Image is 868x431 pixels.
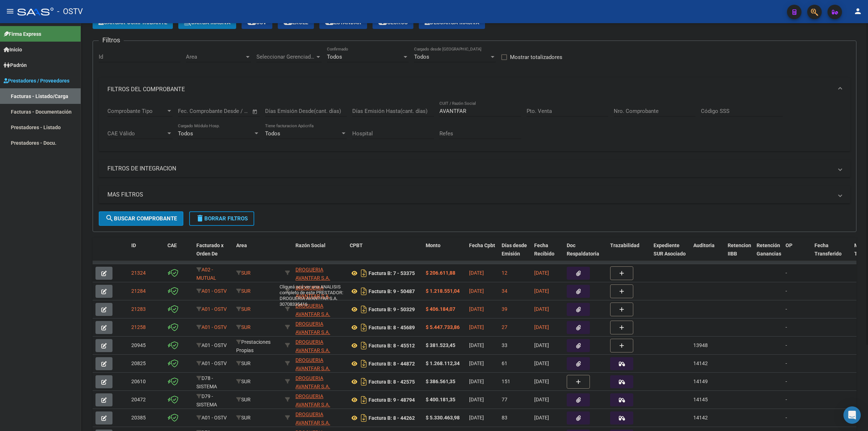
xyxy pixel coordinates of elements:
i: Descargar documento [359,340,369,351]
span: DROGUERIA AVANTFAR S.A. [295,267,330,281]
span: SUR [236,324,251,330]
span: Razón Social [295,242,325,248]
mat-panel-title: FILTROS DE INTEGRACION [107,165,833,173]
span: Doc Respaldatoria [567,242,599,257]
span: [DATE] [469,397,484,402]
span: Expediente SUR Asociado [654,242,686,257]
div: 30708335416 [295,356,344,371]
i: Descargar documento [359,394,369,406]
span: CAE [167,242,177,248]
span: Fecha Recibido [534,242,554,257]
span: 21324 [131,270,146,276]
datatable-header-cell: Fecha Cpbt [466,238,499,270]
span: DROGUERIA AVANTFAR S.A. [295,285,330,299]
mat-expansion-panel-header: FILTROS DEL COMPROBANTE [99,78,850,101]
span: CSV [247,19,267,26]
datatable-header-cell: Auditoria [690,238,725,270]
span: Borrar Filtros [196,215,248,222]
strong: $ 400.181,35 [426,397,455,402]
span: A01 - OSTV [201,360,227,366]
span: A01 - OSTV [201,342,227,348]
span: D78 - SISTEMA PRIVADO DE SALUD S.A (MUTUAL) [196,375,225,414]
span: A01 - OSTV [201,288,227,294]
span: [DATE] [534,288,549,294]
span: Inicio [4,46,22,54]
strong: Factura B: 7 - 53375 [369,270,415,276]
mat-expansion-panel-header: FILTROS DE INTEGRACION [99,160,850,177]
span: A01 - OSTV [201,306,227,312]
strong: Factura B: 8 - 45689 [369,325,415,330]
datatable-header-cell: CPBT [347,238,423,270]
span: [DATE] [534,342,549,348]
strong: Factura B: 9 - 50487 [369,288,415,294]
span: [DATE] [534,360,549,366]
datatable-header-cell: Razón Social [293,238,347,270]
span: 151 [502,379,510,384]
span: Firma Express [4,30,41,38]
span: SUR [236,397,251,402]
span: DROGUERIA AVANTFAR S.A. [295,303,330,317]
span: 20610 [131,379,146,384]
span: 12 [502,270,507,276]
div: 30708335416 [295,302,344,317]
mat-expansion-panel-header: MAS FILTROS [99,186,850,203]
strong: $ 1.218.551,04 [426,288,460,294]
span: - [786,342,787,348]
span: Días desde Emisión [502,242,527,257]
mat-icon: menu [6,7,14,16]
span: Gecros [378,19,408,26]
strong: Factura B: 8 - 42575 [369,379,415,385]
span: DROGUERIA AVANTFAR S.A. [295,393,330,407]
strong: $ 5.330.463,98 [426,415,460,421]
mat-icon: person [854,7,862,16]
span: CPBT [350,242,363,248]
span: [DATE] [469,379,484,384]
datatable-header-cell: Fecha Transferido [812,238,851,270]
div: 14145 [693,396,708,404]
span: EXCEL [284,19,308,26]
span: 20825 [131,360,146,366]
span: [DATE] [534,306,549,312]
span: 27 [502,324,507,330]
span: Todos [414,54,429,60]
span: SUR [236,270,251,276]
span: 33 [502,342,507,348]
span: - [786,415,787,421]
datatable-header-cell: OP [783,238,812,270]
span: - [786,324,787,330]
span: Comprobante Tipo [107,108,166,114]
span: Todos [327,54,342,60]
strong: $ 1.268.112,34 [426,360,460,366]
button: Open calendar [251,107,259,116]
span: DROGUERIA AVANTFAR S.A. [295,375,330,389]
span: [DATE] [534,397,549,402]
mat-icon: delete [196,214,204,223]
input: Fecha inicio [178,108,207,114]
span: [DATE] [469,324,484,330]
span: 21258 [131,324,146,330]
div: 30708335416 [295,374,344,389]
mat-icon: search [105,214,114,223]
strong: Factura B: 8 - 44872 [369,361,415,367]
span: A01 - OSTV [201,324,227,330]
mat-panel-title: FILTROS DEL COMPROBANTE [107,85,833,93]
span: 21284 [131,288,146,294]
span: Trazabilidad [610,242,639,248]
span: - OSTV [57,4,83,20]
span: CAE Válido [107,130,166,137]
div: 13948 [693,341,708,350]
div: 14149 [693,377,708,386]
i: Descargar documento [359,286,369,297]
mat-panel-title: MAS FILTROS [107,191,833,199]
span: SUR [236,288,251,294]
strong: $ 406.184,07 [426,306,455,312]
span: [DATE] [469,270,484,276]
i: Descargar documento [359,376,369,388]
datatable-header-cell: Facturado x Orden De [193,238,233,270]
span: 61 [502,360,507,366]
h3: Filtros [99,35,124,45]
span: Todos [265,130,280,137]
span: SUR [236,360,251,366]
span: Fecha Cpbt [469,242,495,248]
i: Descargar documento [359,322,369,333]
